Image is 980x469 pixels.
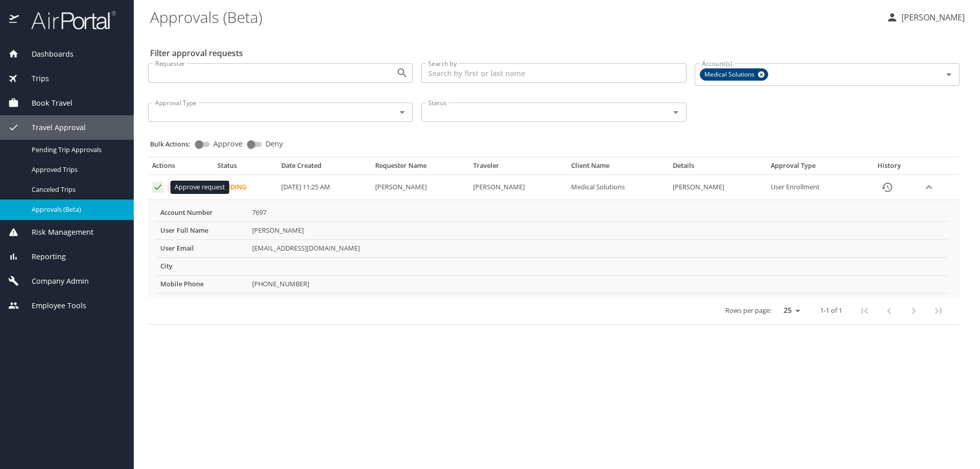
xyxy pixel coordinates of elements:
[942,67,956,82] button: Open
[150,45,243,61] h2: Filter approval requests
[395,66,409,80] button: Open
[371,175,469,200] td: [PERSON_NAME]
[156,204,248,221] th: Account Number
[248,275,947,293] td: [PHONE_NUMBER]
[767,175,861,200] td: User Enrollment
[820,307,842,314] p: 1-1 of 1
[167,182,179,193] button: Deny request
[9,10,20,30] img: icon-airportal.png
[156,204,947,293] table: More info for approvals
[248,239,947,257] td: [EMAIL_ADDRESS][DOMAIN_NAME]
[32,165,121,175] span: Approved Trips
[248,204,947,221] td: 7697
[213,175,277,200] td: Pending
[725,307,771,314] p: Rows per page:
[882,8,969,27] button: [PERSON_NAME]
[669,105,683,119] button: Open
[248,221,947,239] td: [PERSON_NAME]
[19,48,73,60] span: Dashboards
[213,161,277,175] th: Status
[148,161,213,175] th: Actions
[669,161,767,175] th: Details
[150,1,878,33] h1: Approvals (Beta)
[767,161,861,175] th: Approval Type
[213,140,242,147] span: Approve
[700,68,768,81] div: Medical Solutions
[19,122,86,133] span: Travel Approval
[19,251,66,262] span: Reporting
[19,97,72,109] span: Book Travel
[19,73,49,84] span: Trips
[19,276,89,287] span: Company Admin
[861,161,917,175] th: History
[921,180,937,195] button: expand row
[32,205,121,214] span: Approvals (Beta)
[32,185,121,194] span: Canceled Trips
[150,139,199,149] p: Bulk Actions:
[277,161,371,175] th: Date Created
[20,10,116,30] img: airportal-logo.png
[156,239,248,257] th: User Email
[567,161,668,175] th: Client Name
[371,161,469,175] th: Requester Name
[148,161,960,324] table: Approval table
[469,161,567,175] th: Traveler
[669,175,767,200] td: [PERSON_NAME]
[19,300,86,311] span: Employee Tools
[700,69,761,80] span: Medical Solutions
[156,275,248,293] th: Mobile Phone
[156,257,248,275] th: City
[421,63,686,83] input: Search by first or last name
[875,175,899,200] button: History
[265,140,283,147] span: Deny
[156,221,248,239] th: User Full Name
[775,303,804,318] select: rows per page
[32,145,121,155] span: Pending Trip Approvals
[19,227,93,238] span: Risk Management
[567,175,668,200] td: Medical Solutions
[395,105,409,119] button: Open
[277,175,371,200] td: [DATE] 11:25 AM
[469,175,567,200] td: [PERSON_NAME]
[898,11,965,23] p: [PERSON_NAME]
